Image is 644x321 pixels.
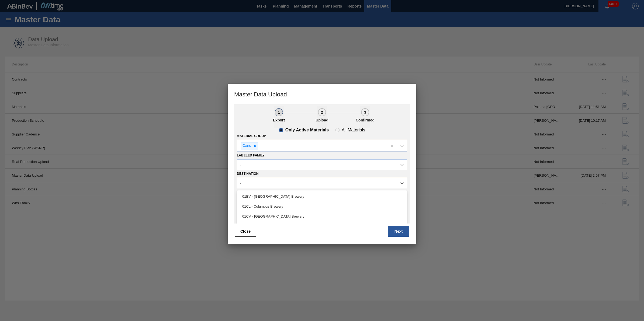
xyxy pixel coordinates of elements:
[240,181,241,185] div: -
[279,128,329,132] clb-radio-button: Only Active Materials
[361,108,369,116] div: 3
[318,108,326,116] div: 2
[237,191,407,201] div: 01BV - [GEOGRAPHIC_DATA] Brewery
[237,172,258,176] label: Destination
[237,211,407,221] div: 01CV - [GEOGRAPHIC_DATA] Brewery
[388,226,409,237] button: Next
[275,108,283,116] div: 1
[228,84,416,104] h3: Master Data Upload
[352,118,379,122] p: Confirmed
[237,153,265,157] label: Labeled Family
[237,190,251,194] label: Source
[317,106,327,128] button: 2Upload
[235,226,256,237] button: Close
[237,134,266,138] label: Material Group
[360,106,370,128] button: 3Confirmed
[309,118,335,122] p: Upload
[237,221,407,231] div: 01FC - Fort [PERSON_NAME] Brewery
[265,118,292,122] p: Export
[241,142,252,149] div: Cans
[237,201,407,211] div: 01CL - Columbus Brewery
[240,162,241,167] div: -
[335,128,365,132] clb-radio-button: All Materials
[274,106,284,128] button: 1Export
